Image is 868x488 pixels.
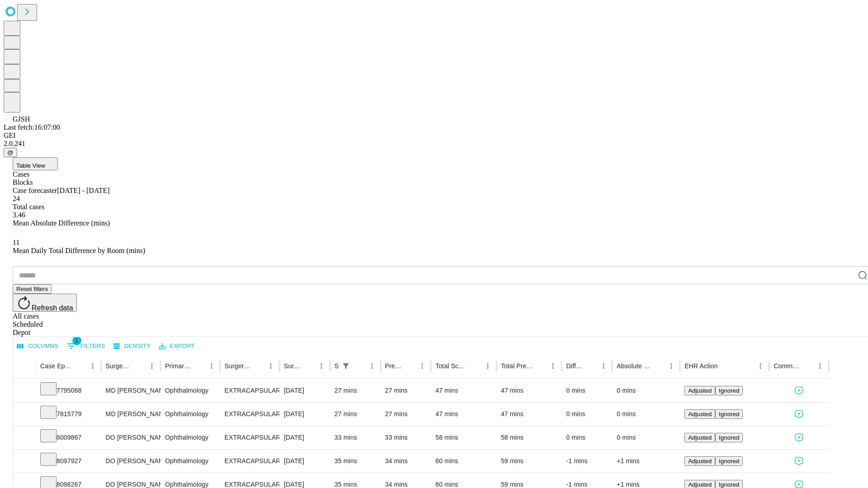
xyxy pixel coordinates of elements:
[754,360,767,372] button: Menu
[72,336,81,345] span: 1
[617,426,675,449] div: 0 mins
[617,379,675,402] div: 0 mins
[617,403,675,426] div: 0 mins
[718,360,731,372] button: Sort
[18,454,31,469] button: Expand
[481,360,494,372] button: Menu
[435,362,468,370] div: Total Scheduled Duration
[469,360,481,372] button: Sort
[40,379,97,402] div: 7795068
[4,140,864,148] div: 2.0.241
[385,362,403,370] div: Predicted In Room Duration
[302,360,315,372] button: Sort
[566,426,608,449] div: 0 mins
[165,362,191,370] div: Primary Service
[688,458,712,465] span: Adjusted
[4,131,864,140] div: GEI
[366,360,378,372] button: Menu
[340,360,352,372] div: 1 active filter
[106,403,156,426] div: MD [PERSON_NAME]
[86,360,99,372] button: Menu
[146,360,158,372] button: Menu
[566,403,608,426] div: 0 mins
[335,403,376,426] div: 27 mins
[684,433,715,442] button: Adjusted
[165,426,215,449] div: Ophthalmology
[566,450,608,473] div: -1 mins
[435,403,492,426] div: 47 mins
[225,362,251,370] div: Surgery Name
[65,339,108,353] button: Show filters
[435,426,492,449] div: 58 mins
[597,360,610,372] button: Menu
[340,360,352,372] button: Show filters
[13,294,77,312] button: Refresh data
[40,362,73,370] div: Case Epic Id
[719,411,739,418] span: Ignored
[684,362,717,370] div: EHR Action
[719,434,739,441] span: Ignored
[566,362,584,370] div: Difference
[106,379,156,402] div: MD [PERSON_NAME]
[335,450,376,473] div: 35 mins
[252,360,264,372] button: Sort
[501,450,557,473] div: 59 mins
[385,403,427,426] div: 27 mins
[18,430,31,446] button: Expand
[385,426,427,449] div: 33 mins
[335,379,376,402] div: 27 mins
[385,379,427,402] div: 27 mins
[284,362,302,370] div: Surgery Date
[684,456,715,466] button: Adjusted
[165,450,215,473] div: Ophthalmology
[32,304,73,312] span: Refresh data
[18,407,31,422] button: Expand
[435,379,492,402] div: 47 mins
[106,426,156,449] div: DO [PERSON_NAME]
[165,403,215,426] div: Ophthalmology
[715,386,743,395] button: Ignored
[688,387,712,394] span: Adjusted
[225,450,275,473] div: EXTRACAPSULAR CATARACT REMOVAL WITH [MEDICAL_DATA]
[165,379,215,402] div: Ophthalmology
[617,450,675,473] div: +1 mins
[4,123,60,131] span: Last fetch: 16:07:00
[7,149,14,156] span: @
[688,434,712,441] span: Adjusted
[13,203,44,211] span: Total cases
[501,426,557,449] div: 58 mins
[15,339,61,353] button: Select columns
[40,426,97,449] div: 8009867
[193,360,205,372] button: Sort
[719,387,739,394] span: Ignored
[40,403,97,426] div: 7815779
[774,362,800,370] div: Comments
[225,403,275,426] div: EXTRACAPSULAR CATARACT REMOVAL WITH [MEDICAL_DATA]
[13,187,57,194] span: Case forecaster
[40,450,97,473] div: 8097927
[684,409,715,419] button: Adjusted
[814,360,826,372] button: Menu
[353,360,366,372] button: Sort
[617,362,651,370] div: Absolute Difference
[715,433,743,442] button: Ignored
[13,115,30,123] span: GJSH
[106,450,156,473] div: DO [PERSON_NAME]
[715,409,743,419] button: Ignored
[13,239,19,246] span: 11
[18,383,31,399] button: Expand
[13,195,20,202] span: 24
[688,481,712,488] span: Adjusted
[133,360,146,372] button: Sort
[16,286,48,292] span: Reset filters
[501,379,557,402] div: 47 mins
[435,450,492,473] div: 60 mins
[315,360,328,372] button: Menu
[688,411,712,418] span: Adjusted
[284,450,325,473] div: [DATE]
[501,403,557,426] div: 47 mins
[284,379,325,402] div: [DATE]
[16,162,45,169] span: Table View
[157,339,197,353] button: Export
[13,284,52,294] button: Reset filters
